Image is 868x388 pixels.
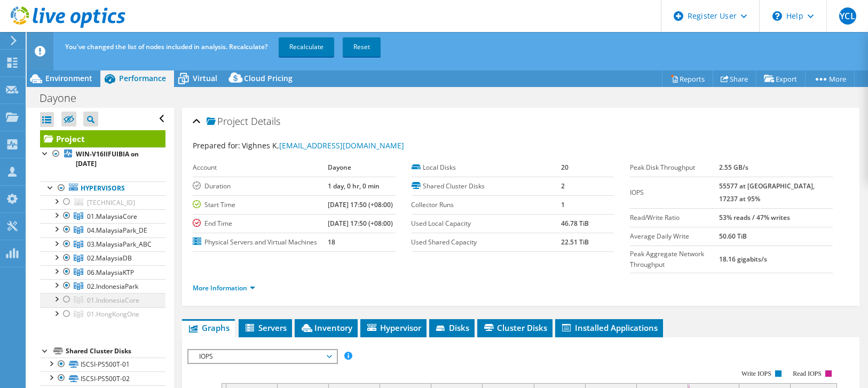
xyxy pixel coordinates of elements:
[343,37,381,57] a: Reset
[87,212,137,221] span: 01.MalaysiaCore
[719,163,748,172] b: 2.55 GB/s
[328,200,393,209] b: [DATE] 17:50 (+08:00)
[719,213,790,222] b: 53% reads / 47% writes
[40,223,165,237] a: 04.MalaysiaPark_DE
[741,370,771,377] text: Write IOPS
[40,279,165,293] a: 02.IndonesiaPark
[40,371,165,385] a: ISCSI-PS500T-02
[328,163,351,172] b: Dayone
[66,345,165,358] div: Shared Cluster Disks
[839,7,856,25] span: YCL
[561,322,658,333] span: Installed Applications
[756,70,806,87] a: Export
[40,237,165,251] a: 03.MalaysiaPark_ABC
[65,42,267,51] span: You've changed the list of nodes included in analysis. Recalculate?
[719,255,767,264] b: 18.16 gigabits/s
[40,195,165,209] a: [TECHNICAL_ID]
[87,198,135,207] span: [TECHNICAL_ID]
[805,70,855,87] a: More
[87,282,138,291] span: 02.IndonesiaPark
[630,212,719,223] label: Read/Write Ratio
[300,322,352,333] span: Inventory
[244,322,287,333] span: Servers
[40,251,165,265] a: 02.MalaysiaDB
[207,116,248,127] span: Project
[40,307,165,321] a: 01.HongKongOne
[561,200,565,209] b: 1
[193,200,328,210] label: Start Time
[40,293,165,307] a: 01.IndonesiaCore
[279,37,334,57] a: Recalculate
[87,254,132,263] span: 02.MalaysiaDB
[561,181,565,191] b: 2
[193,162,328,173] label: Account
[719,232,747,241] b: 50.60 TiB
[87,240,152,249] span: 03.MalaysiaPark_ABC
[193,237,328,248] label: Physical Servers and Virtual Machines
[40,147,165,171] a: WIN-V16IIFUIBIA on [DATE]
[193,283,255,292] a: More Information
[630,249,719,270] label: Peak Aggregate Network Throughput
[40,265,165,279] a: 06.MalaysiaKTP
[87,268,134,277] span: 06.MalaysiaKTP
[194,350,331,363] span: IOPS
[328,237,335,247] b: 18
[187,322,230,333] span: Graphs
[119,73,166,83] span: Performance
[40,130,165,147] a: Project
[630,162,719,173] label: Peak Disk Throughput
[561,163,569,172] b: 20
[76,149,139,168] b: WIN-V16IIFUIBIA on [DATE]
[412,218,562,229] label: Used Local Capacity
[40,209,165,223] a: 01.MalaysiaCore
[719,181,815,203] b: 55577 at [GEOGRAPHIC_DATA], 17237 at 95%
[193,140,240,151] label: Prepared for:
[35,92,93,104] h1: Dayone
[412,237,562,248] label: Used Shared Capacity
[279,140,404,151] a: [EMAIL_ADDRESS][DOMAIN_NAME]
[630,187,719,198] label: IOPS
[87,310,139,319] span: 01.HongKongOne
[193,181,328,192] label: Duration
[412,162,562,173] label: Local Disks
[244,73,293,83] span: Cloud Pricing
[45,73,92,83] span: Environment
[328,219,393,228] b: [DATE] 17:50 (+08:00)
[561,237,589,247] b: 22.51 TiB
[483,322,547,333] span: Cluster Disks
[193,218,328,229] label: End Time
[412,181,562,192] label: Shared Cluster Disks
[242,140,404,151] span: Vighnes K,
[772,11,782,21] svg: \n
[366,322,421,333] span: Hypervisor
[251,115,280,128] span: Details
[328,181,380,191] b: 1 day, 0 hr, 0 min
[435,322,469,333] span: Disks
[713,70,756,87] a: Share
[87,296,139,305] span: 01.IndonesiaCore
[630,231,719,242] label: Average Daily Write
[40,358,165,371] a: ISCSI-PS500T-01
[662,70,713,87] a: Reports
[412,200,562,210] label: Collector Runs
[87,226,147,235] span: 04.MalaysiaPark_DE
[193,73,217,83] span: Virtual
[40,181,165,195] a: Hypervisors
[561,219,589,228] b: 46.78 TiB
[793,370,822,377] text: Read IOPS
